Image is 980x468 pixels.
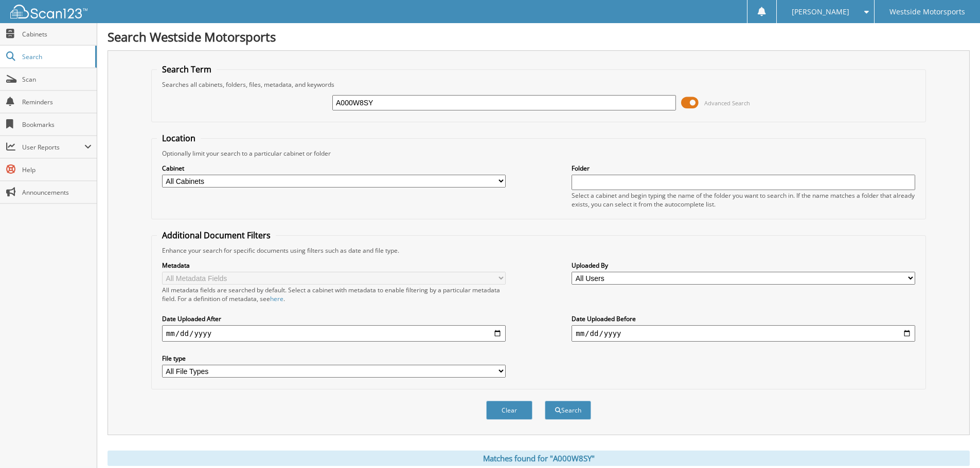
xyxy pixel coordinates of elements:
[157,230,276,241] legend: Additional Document Filters
[108,451,970,466] div: Matches found for "A000W8SY"
[157,246,920,255] div: Enhance your search for specific documents using filters such as date and file type.
[10,5,87,18] img: scan123-logo-white.svg
[22,52,90,61] span: Search
[157,80,920,89] div: Searches all cabinets, folders, files, metadata, and keywords
[704,99,750,107] span: Advanced Search
[572,314,915,323] label: Date Uploaded Before
[22,188,92,197] span: Announcements
[22,165,92,174] span: Help
[270,294,283,303] a: here
[162,164,506,173] label: Cabinet
[22,98,92,106] span: Reminders
[792,9,849,15] span: [PERSON_NAME]
[22,75,92,84] span: Scan
[22,143,84,152] span: User Reports
[162,325,506,342] input: start
[545,401,591,420] button: Search
[572,261,915,270] label: Uploaded By
[162,261,506,270] label: Metadata
[157,64,217,75] legend: Search Term
[162,314,506,323] label: Date Uploaded After
[162,286,506,303] div: All metadata fields are searched by default. Select a cabinet with metadata to enable filtering b...
[889,9,965,15] span: Westside Motorsports
[22,30,92,39] span: Cabinets
[162,354,506,363] label: File type
[572,164,915,173] label: Folder
[22,120,92,129] span: Bookmarks
[157,149,920,158] div: Optionally limit your search to a particular cabinet or folder
[157,133,201,144] legend: Location
[486,401,532,420] button: Clear
[572,191,915,209] div: Select a cabinet and begin typing the name of the folder you want to search in. If the name match...
[572,325,915,342] input: end
[108,28,970,45] h1: Search Westside Motorsports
